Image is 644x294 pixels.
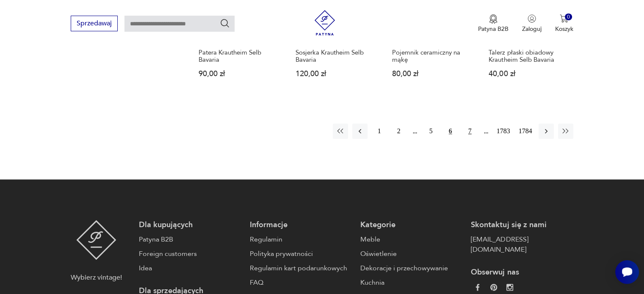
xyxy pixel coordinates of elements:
[250,220,352,230] p: Informacje
[296,70,376,77] p: 120,00 zł
[199,49,279,63] h3: Patera Krautheim Selb Bavaria
[555,14,573,33] button: 0Koszyk
[139,263,241,273] a: Idea
[443,124,458,139] button: 6
[139,234,241,245] a: Patyna B2B
[560,14,568,23] img: Ikona koszyka
[139,249,241,259] a: Foreign customers
[360,263,462,273] a: Dekoracje i przechowywanie
[71,16,118,31] button: Sprzedawaj
[139,220,241,230] p: Dla kupujących
[220,18,230,28] button: Szukaj
[555,25,573,33] p: Koszyk
[360,278,462,288] a: Kuchnia
[489,70,569,77] p: 40,00 zł
[296,49,376,63] h3: Sosjerka Krautheim Selb Bavaria
[522,25,542,33] p: Zaloguj
[71,272,122,283] p: Wybierz vintage!
[490,284,497,291] img: 37d27d81a828e637adc9f9cb2e3d3a8a.webp
[489,49,569,63] h3: Talerz płaski obiadowy Krautheim Selb Bavaria
[471,220,573,230] p: Skontaktuj się z nami
[360,220,462,230] p: Kategorie
[495,124,512,139] button: 1783
[565,14,572,21] div: 0
[522,14,542,33] button: Zaloguj
[615,260,639,284] iframe: Smartsupp widget button
[462,124,478,139] button: 7
[474,284,481,291] img: da9060093f698e4c3cedc1453eec5031.webp
[528,14,536,23] img: Ikonka użytkownika
[506,284,513,291] img: c2fd9cf7f39615d9d6839a72ae8e59e5.webp
[392,70,473,77] p: 80,00 zł
[76,220,116,260] img: Patyna - sklep z meblami i dekoracjami vintage
[360,249,462,259] a: Oświetlenie
[478,14,509,33] button: Patyna B2B
[250,278,352,288] a: FAQ
[478,14,509,33] a: Ikona medaluPatyna B2B
[372,124,387,139] button: 1
[471,234,573,255] a: [EMAIL_ADDRESS][DOMAIN_NAME]
[360,234,462,245] a: Meble
[391,124,406,139] button: 2
[250,249,352,259] a: Polityka prywatności
[312,10,337,36] img: Patyna - sklep z meblami i dekoracjami vintage
[478,25,509,33] p: Patyna B2B
[471,267,573,278] p: Obserwuj nas
[250,234,352,245] a: Regulamin
[392,49,473,63] h3: Pojemnik ceramiczny na mąkę
[423,124,439,139] button: 5
[71,21,118,27] a: Sprzedawaj
[489,14,498,24] img: Ikona medalu
[250,263,352,273] a: Regulamin kart podarunkowych
[517,124,534,139] button: 1784
[199,70,279,77] p: 90,00 zł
